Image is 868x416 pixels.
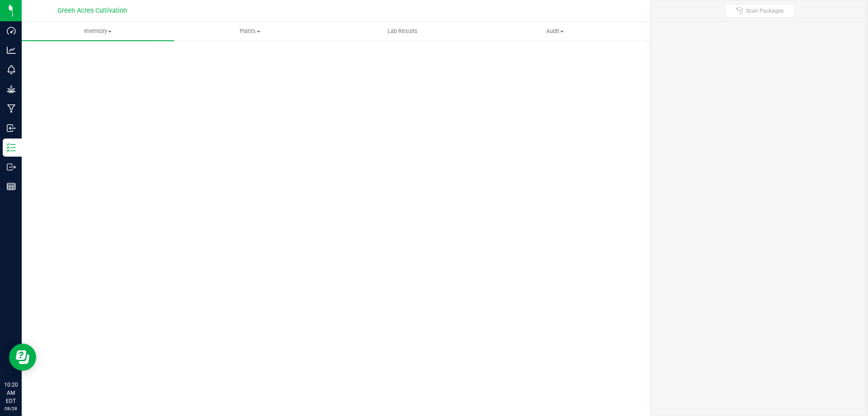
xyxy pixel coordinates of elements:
a: Inventory Counts [631,22,783,41]
inline-svg: Dashboard [7,26,16,35]
a: Audit [479,22,631,41]
a: Inventory [22,22,174,41]
inline-svg: Manufacturing [7,104,16,113]
inline-svg: Reports [7,182,16,191]
inline-svg: Outbound [7,163,16,172]
inline-svg: Inbound [7,124,16,133]
a: Plants [174,22,326,41]
span: Green Acres Cultivation [57,7,127,14]
iframe: Resource center [9,344,36,371]
inline-svg: Monitoring [7,65,16,74]
p: 10:20 AM EDT [4,381,18,405]
p: 08/28 [4,405,18,412]
inline-svg: Inventory [7,143,16,152]
span: Lab Results [375,27,430,35]
a: Lab Results [326,22,479,41]
inline-svg: Analytics [7,46,16,55]
span: Plants [175,27,326,35]
span: Inventory [22,27,174,35]
inline-svg: Grow [7,85,16,94]
span: Audit [479,27,631,35]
